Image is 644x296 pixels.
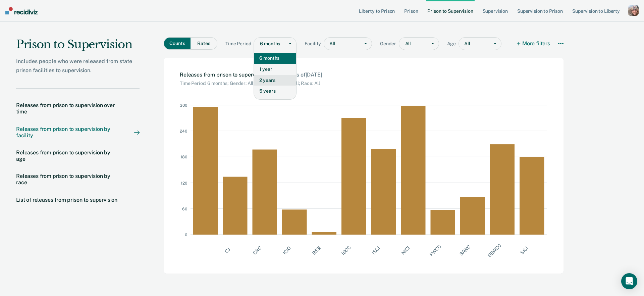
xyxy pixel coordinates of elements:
input: gender [405,41,406,47]
span: as of [DATE] [293,71,322,78]
div: Prison to Supervision [16,38,140,57]
tspan: IMSI [311,245,322,256]
tspan: SICI [519,245,529,255]
tspan: CJ [224,247,231,254]
div: Releases from prison to supervision by facility [16,126,121,139]
a: Releases from prison to supervision over time [16,102,140,115]
tspan: SAWC [459,244,472,257]
div: Includes people who were released from state prison facilities to supervision. [16,57,140,75]
div: Releases from prison to supervision by facility [180,71,322,86]
span: Facility [305,41,324,47]
tspan: PWCC [428,244,442,257]
a: Releases from prison to supervision by facility [16,126,140,139]
div: List of releases from prison to supervision [16,197,117,203]
tspan: ISCI [371,245,381,255]
div: All [459,39,489,49]
a: Releases from prison to supervision by age [16,149,140,162]
div: Releases from prison to supervision by race [16,173,121,186]
tspan: ISCC [340,245,352,256]
button: More filters [517,37,550,50]
span: Time Period [225,41,254,47]
a: List of releases from prison to supervision [16,197,140,203]
tspan: ICIO [282,245,292,256]
tspan: CRC [252,245,263,256]
div: 5 years [254,86,296,97]
input: timePeriod [260,41,261,47]
div: Time Period: 6 months; Gender: All; Age: All; Facility: All; Race: All [180,78,322,86]
div: Releases from prison to supervision by age [16,149,121,162]
div: 1 year [254,64,296,75]
div: Releases from prison to supervision over time [16,102,121,115]
a: Releases from prison to supervision by race [16,173,140,186]
span: Gender [380,41,398,47]
img: Recidiviz [5,7,38,14]
button: Counts [164,37,191,50]
div: 6 months [254,53,296,64]
div: 2 years [254,75,296,86]
div: Open Intercom Messenger [621,273,637,289]
tspan: NICI [400,245,411,255]
span: Age [447,41,459,47]
div: All [324,39,360,49]
button: Rates [191,37,217,50]
tspan: SBWCC [487,242,502,258]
